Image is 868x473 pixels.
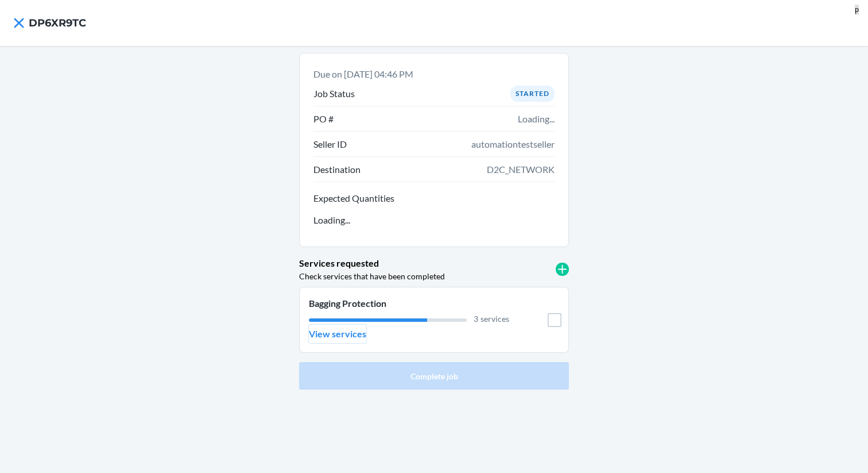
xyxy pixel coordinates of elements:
div: Started [510,86,555,102]
button: Expected Quantities [313,191,555,207]
p: Expected Quantities [313,191,555,205]
span: D2C_NETWORK [487,163,555,176]
span: 3 [474,314,478,324]
p: Services requested [299,256,379,270]
span: services [480,314,509,324]
p: View services [309,327,366,341]
p: Loading... [313,213,350,227]
p: Due on [DATE] 04:46 PM [313,67,555,81]
button: View services [309,325,366,343]
button: Complete job [299,362,569,390]
span: Loading... [518,112,555,126]
p: Check services that have been completed [299,270,445,282]
p: Bagging Protection [309,297,509,310]
p: Job Status [313,87,355,101]
span: automationtestseller [471,137,555,151]
h4: DP6XR9TC [29,16,86,30]
p: Destination [313,163,361,176]
p: PO # [313,112,334,126]
p: Seller ID [313,137,347,151]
